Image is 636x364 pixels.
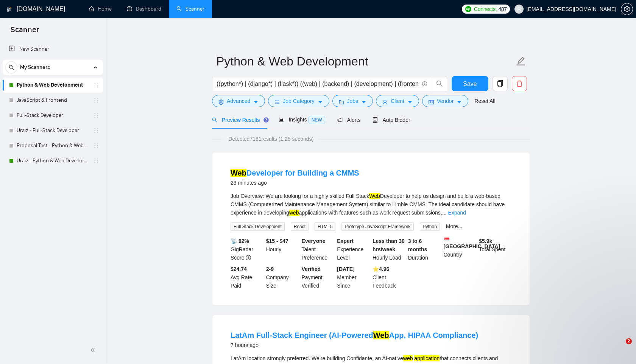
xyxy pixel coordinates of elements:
[341,222,413,231] span: Prototype JavaScript Framework
[231,192,511,217] div: Job Overview: We are looking for a highly skilled Full Stack Developer to help us design and buil...
[391,97,404,105] span: Client
[127,6,161,12] a: dashboardDashboard
[176,6,204,12] a: searchScanner
[265,237,300,262] div: Hourly
[283,97,314,105] span: Job Category
[17,153,89,168] a: Uraiz - Python & Web Development
[474,97,495,105] a: Reset All
[444,237,449,242] img: 🇸🇬
[309,116,325,124] span: NEW
[217,79,419,89] input: Search Freelance Jobs...
[493,76,508,91] button: copy
[407,99,413,105] span: caret-down
[6,3,12,16] img: logo
[318,99,323,105] span: caret-down
[376,95,419,107] button: userClientcaret-down
[373,117,410,123] span: Auto Bidder
[477,237,513,262] div: Total Spent
[422,81,427,86] span: info-circle
[93,82,99,88] span: holder
[442,237,478,262] div: Country
[610,338,628,356] iframe: Intercom live chat
[223,135,319,143] span: Detected 7161 results (1.25 seconds)
[266,266,274,272] b: 2-9
[93,97,99,103] span: holder
[448,210,466,216] a: Expand
[5,24,45,40] span: Scanner
[17,93,89,108] a: JavaScript & Frontend
[263,117,270,123] div: Tooltip anchor
[337,266,354,272] b: [DATE]
[429,99,434,105] span: idcard
[371,237,407,262] div: Hourly Load
[93,143,99,149] span: holder
[437,97,454,105] span: Vendor
[291,222,309,231] span: React
[444,237,500,249] b: [GEOGRAPHIC_DATA]
[621,3,633,15] button: setting
[373,117,378,123] span: robot
[373,331,389,339] mark: Web
[93,158,99,164] span: holder
[229,237,265,262] div: GigRadar Score
[420,222,440,231] span: Python
[315,222,335,231] span: HTML5
[442,210,447,216] span: ...
[268,95,329,107] button: barsJob Categorycaret-down
[93,112,99,118] span: holder
[266,238,288,244] b: $15 - $47
[9,42,97,57] a: New Scanner
[339,99,344,105] span: folder
[337,117,343,123] span: notification
[17,138,89,153] a: Proposal Test - Python & Web Development
[465,6,471,12] img: upwork-logo.png
[265,265,300,290] div: Company Size
[474,5,497,13] span: Connects:
[227,97,250,105] span: Advanced
[279,117,325,123] span: Insights
[5,61,17,73] button: search
[369,193,380,199] mark: Web
[516,6,522,12] span: user
[231,169,246,177] mark: Web
[302,238,326,244] b: Everyone
[373,238,405,252] b: Less than 30 hrs/week
[3,42,103,57] li: New Scanner
[332,95,373,107] button: folderJobscaret-down
[335,265,371,290] div: Member Since
[382,99,388,105] span: user
[231,169,359,177] a: WebDeveloper for Building a CMMS
[253,99,259,105] span: caret-down
[414,355,440,361] mark: application
[335,237,371,262] div: Experience Level
[231,266,247,272] b: $24.74
[626,338,632,344] span: 2
[498,5,507,13] span: 487
[403,355,413,361] mark: web
[407,237,442,262] div: Duration
[371,265,407,290] div: Client Feedback
[516,56,526,66] span: edit
[279,117,284,122] span: area-chart
[212,117,267,123] span: Preview Results
[621,6,633,12] a: setting
[452,76,488,91] button: Save
[300,265,336,290] div: Payment Verified
[422,95,468,107] button: idcardVendorcaret-down
[432,80,447,87] span: search
[20,60,50,75] span: My Scanners
[212,117,217,123] span: search
[218,99,224,105] span: setting
[361,99,366,105] span: caret-down
[231,222,285,231] span: Full Stack Development
[408,238,427,252] b: 3 to 6 months
[512,76,527,91] button: delete
[457,99,462,105] span: caret-down
[93,128,99,134] span: holder
[300,237,336,262] div: Talent Preference
[212,95,265,107] button: settingAdvancedcaret-down
[432,76,447,91] button: search
[479,238,492,244] b: $ 5.9k
[216,52,514,71] input: Scanner name...
[17,108,89,123] a: Full-Stack Developer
